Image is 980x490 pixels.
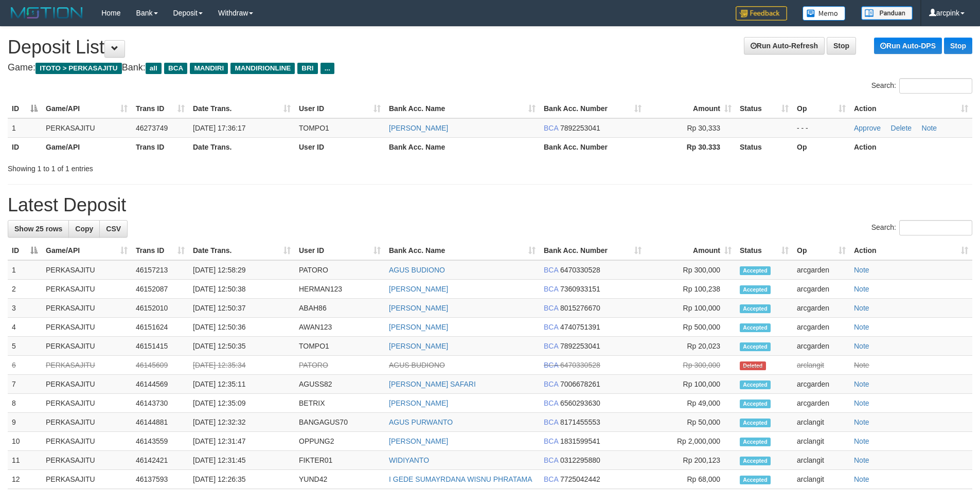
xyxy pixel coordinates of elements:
[189,451,295,470] td: [DATE] 12:31:45
[295,241,385,260] th: User ID: activate to sort column ascending
[189,99,295,118] th: Date Trans.: activate to sort column ascending
[389,399,448,407] a: [PERSON_NAME]
[646,432,736,451] td: Rp 2,000,000
[8,137,42,156] th: ID
[42,356,132,375] td: PERKASAJITU
[189,318,295,337] td: [DATE] 12:50:36
[8,299,42,318] td: 3
[389,342,448,350] a: [PERSON_NAME]
[687,124,720,132] span: Rp 30,333
[646,99,736,118] th: Amount: activate to sort column ascending
[560,399,600,407] span: Copy 6560293630 to clipboard
[189,241,295,260] th: Date Trans.: activate to sort column ascending
[132,356,189,375] td: 46145609
[189,432,295,451] td: [DATE] 12:31:47
[899,220,972,235] input: Search:
[189,337,295,356] td: [DATE] 12:50:35
[740,342,771,351] span: Accepted
[295,470,385,489] td: YUND42
[922,124,937,132] a: Note
[646,260,736,280] td: Rp 300,000
[42,470,132,489] td: PERKASAJITU
[132,413,189,432] td: 46144881
[646,280,736,299] td: Rp 100,238
[740,323,771,332] span: Accepted
[42,413,132,432] td: PERKASAJITU
[740,476,771,484] span: Accepted
[793,137,850,156] th: Op
[793,241,850,260] th: Op: activate to sort column ascending
[544,304,558,312] span: BCA
[389,285,448,293] a: [PERSON_NAME]
[560,380,600,388] span: Copy 7006678261 to clipboard
[560,361,600,369] span: Copy 6470330528 to clipboard
[646,137,736,156] th: Rp 30.333
[295,356,385,375] td: PATORO
[891,124,912,132] a: Delete
[544,266,558,274] span: BCA
[874,38,942,54] a: Run Auto-DPS
[189,394,295,413] td: [DATE] 12:35:09
[8,280,42,299] td: 2
[560,475,600,483] span: Copy 7725042442 to clipboard
[736,99,793,118] th: Status: activate to sort column ascending
[740,361,766,370] span: Deleted
[42,260,132,280] td: PERKASAJITU
[740,400,771,408] span: Accepted
[544,124,558,132] span: BCA
[854,361,869,369] a: Note
[560,418,600,426] span: Copy 8171455553 to clipboard
[544,285,558,293] span: BCA
[646,413,736,432] td: Rp 50,000
[189,260,295,280] td: [DATE] 12:58:29
[646,241,736,260] th: Amount: activate to sort column ascending
[132,432,189,451] td: 46143559
[8,337,42,356] td: 5
[8,118,42,138] td: 1
[295,432,385,451] td: OPPUNG2
[42,118,132,138] td: PERKASAJITU
[8,220,69,238] a: Show 25 rows
[299,124,329,132] span: TOMPO1
[132,375,189,394] td: 46144569
[68,220,100,238] a: Copy
[136,124,168,132] span: 46273749
[42,318,132,337] td: PERKASAJITU
[793,337,850,356] td: arcgarden
[189,470,295,489] td: [DATE] 12:26:35
[42,375,132,394] td: PERKASAJITU
[164,63,187,74] span: BCA
[544,437,558,445] span: BCA
[132,260,189,280] td: 46157213
[544,456,558,464] span: BCA
[560,437,600,445] span: Copy 1831599541 to clipboard
[544,399,558,407] span: BCA
[854,285,869,293] a: Note
[8,413,42,432] td: 9
[793,280,850,299] td: arcgarden
[230,63,295,74] span: MANDIRIONLINE
[793,432,850,451] td: arclangit
[736,241,793,260] th: Status: activate to sort column ascending
[389,266,445,274] a: AGUS BUDIONO
[544,418,558,426] span: BCA
[189,356,295,375] td: [DATE] 12:35:34
[646,394,736,413] td: Rp 49,000
[295,260,385,280] td: PATORO
[132,318,189,337] td: 46151624
[854,342,869,350] a: Note
[740,304,771,313] span: Accepted
[560,342,600,350] span: Copy 7892253041 to clipboard
[35,63,122,74] span: ITOTO > PERKASAJITU
[793,375,850,394] td: arcgarden
[42,299,132,318] td: PERKASAJITU
[560,266,600,274] span: Copy 6470330528 to clipboard
[295,299,385,318] td: ABAH86
[854,124,881,132] a: Approve
[646,375,736,394] td: Rp 100,000
[385,241,540,260] th: Bank Acc. Name: activate to sort column ascending
[646,451,736,470] td: Rp 200,123
[42,137,132,156] th: Game/API
[850,241,972,260] th: Action: activate to sort column ascending
[75,225,93,233] span: Copy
